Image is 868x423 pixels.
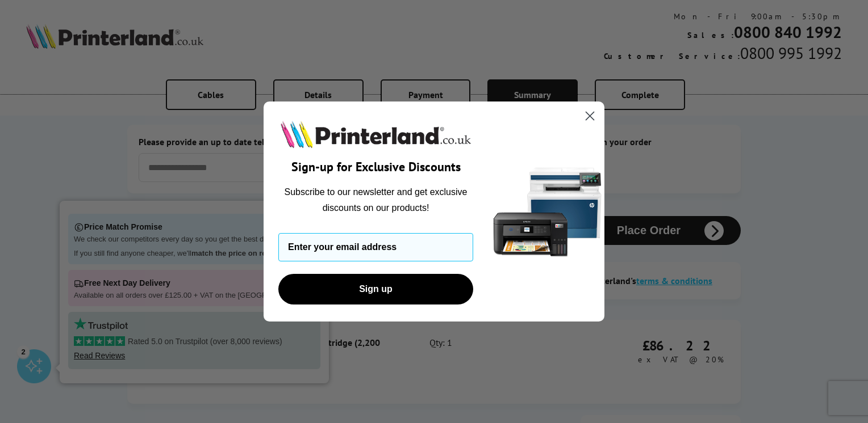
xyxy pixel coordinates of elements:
[278,119,473,150] img: Printerland.co.uk
[491,101,604,322] img: 5290a21f-4df8-4860-95f4-ea1e8d0e8904.png
[291,159,461,175] span: Sign-up for Exclusive Discounts
[278,233,473,261] input: Enter your email address
[278,274,473,304] button: Sign up
[285,187,468,213] span: Subscribe to our newsletter and get exclusive discounts on our products!
[580,106,600,126] button: Close dialog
